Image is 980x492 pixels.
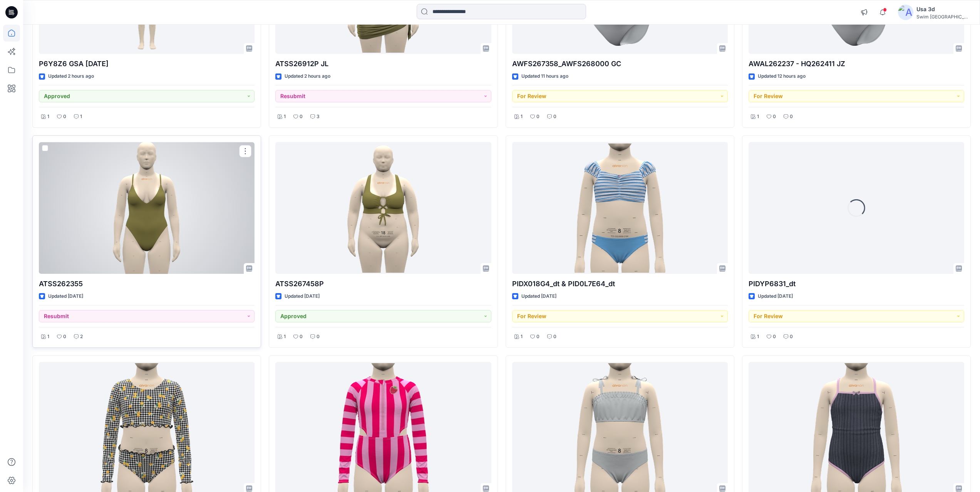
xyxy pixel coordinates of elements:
p: 0 [536,113,539,121]
p: 0 [63,113,66,121]
p: 0 [553,333,556,341]
div: Swim [GEOGRAPHIC_DATA] [916,14,970,20]
p: Updated [DATE] [285,292,320,300]
p: ATSS262355 [39,279,255,289]
p: ATSS26912P JL [275,58,491,69]
p: 0 [63,333,66,341]
p: 1 [47,113,49,121]
p: Updated 12 hours ago [758,72,806,80]
p: 1 [757,333,759,341]
img: avatar [898,5,913,20]
p: 1 [284,333,286,341]
p: 0 [790,333,793,341]
p: ATSS267458P [275,279,491,289]
p: 0 [536,333,539,341]
p: Updated [DATE] [521,292,556,300]
p: P6Y8Z6 GSA [DATE] [39,58,255,69]
p: 3 [317,113,320,121]
p: 0 [790,113,793,121]
p: 0 [317,333,320,341]
p: 1 [284,113,286,121]
a: ATSS262355 [39,142,255,274]
div: Usa 3d [916,5,970,14]
p: 0 [300,113,303,121]
p: PIDX018G4_dt & PID0L7E64_dt [512,279,728,289]
p: 0 [300,333,303,341]
p: PIDYP6831_dt [749,279,964,289]
p: 1 [521,333,523,341]
p: Updated [DATE] [48,292,83,300]
p: AWAL262237 - HQ262411 JZ [749,58,964,69]
p: 1 [47,333,49,341]
p: AWFS267358_AWFS268000 GC [512,58,728,69]
p: 0 [553,113,556,121]
p: Updated 11 hours ago [521,72,568,80]
p: Updated [DATE] [758,292,793,300]
p: Updated 2 hours ago [48,72,94,80]
a: PIDX018G4_dt & PID0L7E64_dt [512,142,728,274]
p: 1 [521,113,523,121]
p: 1 [757,113,759,121]
p: 0 [773,113,776,121]
p: 2 [80,333,83,341]
p: Updated 2 hours ago [285,72,330,80]
p: 1 [80,113,82,121]
a: ATSS267458P [275,142,491,274]
p: 0 [773,333,776,341]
